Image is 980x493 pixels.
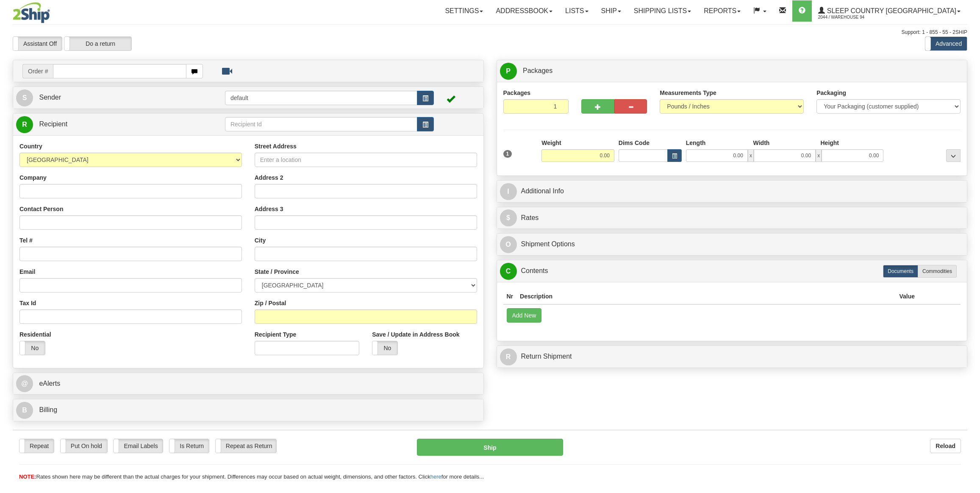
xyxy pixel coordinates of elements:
[255,330,297,339] label: Recipient Type
[686,139,706,147] label: Length
[39,120,67,128] span: Recipient
[697,0,747,22] a: Reports
[500,348,964,365] a: RReturn Shipment
[255,236,266,245] label: City
[19,439,54,453] label: Repeat
[500,62,964,80] a: P Packages
[39,406,57,413] span: Billing
[417,439,564,456] button: Ship
[19,267,35,276] label: Email
[507,308,542,323] button: Add New
[16,401,480,419] a: B Billing
[883,265,918,278] label: Documents
[619,139,650,147] label: Dims Code
[39,94,61,101] span: Sender
[13,29,967,36] div: Support: 1 - 855 - 55 - 2SHIP
[255,267,299,276] label: State / Province
[500,183,517,200] span: I
[169,439,209,453] label: Is Return
[500,236,964,253] a: OShipment Options
[16,375,480,393] a: @ eAlerts
[64,37,131,50] label: Do a return
[896,289,918,304] th: Value
[439,0,489,22] a: Settings
[225,117,417,131] input: Recipient Id
[19,173,47,182] label: Company
[372,341,397,355] label: No
[748,149,754,162] span: x
[13,2,50,23] img: logo2044.jpg
[61,439,107,453] label: Put On hold
[816,89,846,97] label: Packaging
[825,7,956,14] span: Sleep Country [GEOGRAPHIC_DATA]
[372,330,459,339] label: Save / Update in Address Book
[500,209,964,227] a: $Rates
[216,439,276,453] label: Repeat as Return
[500,236,517,253] span: O
[500,183,964,200] a: IAdditional Info
[16,116,33,133] span: R
[936,443,955,449] b: Reload
[22,64,53,78] span: Order #
[660,89,716,97] label: Measurements Type
[16,89,225,106] a: S Sender
[39,380,60,387] span: eAlerts
[19,142,42,150] label: Country
[20,341,45,355] label: No
[541,139,561,147] label: Weight
[818,13,882,22] span: 2044 / Warehouse 94
[559,0,594,22] a: Lists
[13,473,967,481] div: Rates shown here may be different than the actual charges for your shipment. Differences may occu...
[16,402,33,419] span: B
[255,173,283,182] label: Address 2
[820,139,839,147] label: Height
[516,289,896,304] th: Description
[925,37,967,50] label: Advanced
[255,142,297,150] label: Street Address
[961,203,979,290] iframe: chat widget
[946,149,961,162] div: ...
[19,205,63,213] label: Contact Person
[13,37,62,50] label: Assistant Off
[930,439,961,453] button: Reload
[816,149,822,162] span: x
[523,67,552,74] span: Packages
[500,263,517,280] span: C
[753,139,770,147] label: Width
[255,299,286,307] label: Zip / Postal
[430,474,441,480] a: here
[627,0,697,22] a: Shipping lists
[918,265,957,278] label: Commodities
[255,153,477,167] input: Enter a location
[503,289,517,304] th: Nr
[500,63,517,80] span: P
[16,89,33,106] span: S
[812,0,967,22] a: Sleep Country [GEOGRAPHIC_DATA] 2044 / Warehouse 94
[114,439,163,453] label: Email Labels
[19,474,36,480] span: NOTE:
[500,348,517,365] span: R
[489,0,559,22] a: Addressbook
[19,330,51,339] label: Residential
[255,205,283,213] label: Address 3
[503,150,512,158] span: 1
[595,0,627,22] a: Ship
[16,116,202,133] a: R Recipient
[16,375,33,392] span: @
[500,262,964,280] a: CContents
[19,236,33,245] label: Tel #
[500,209,517,226] span: $
[225,91,417,105] input: Sender Id
[503,89,531,97] label: Packages
[19,299,36,307] label: Tax Id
